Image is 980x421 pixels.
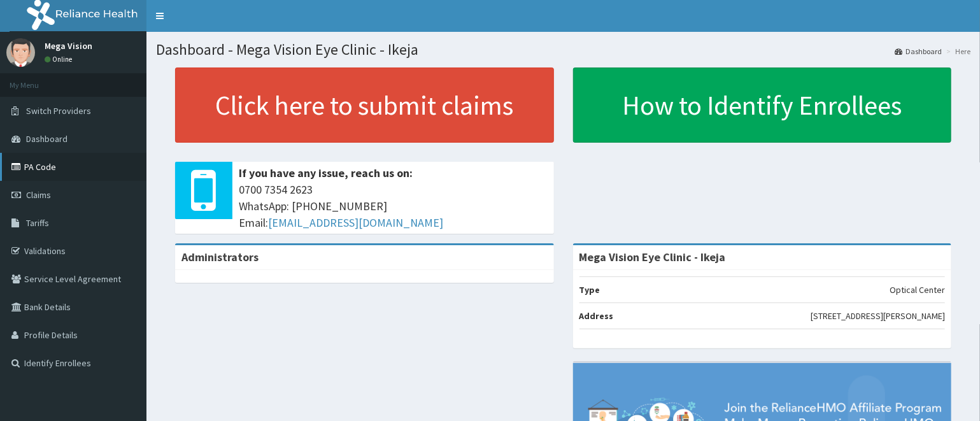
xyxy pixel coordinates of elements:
[579,250,726,264] strong: Mega Vision Eye Clinic - Ikeja
[26,189,51,201] span: Claims
[156,41,970,58] h1: Dashboard - Mega Vision Eye Clinic - Ikeja
[6,38,35,67] img: User Image
[175,68,554,143] a: Click here to submit claims
[239,166,413,180] b: If you have any issue, reach us on:
[45,41,92,50] p: Mega Vision
[895,46,942,57] a: Dashboard
[45,55,75,64] a: Online
[943,46,970,57] li: Here
[239,182,548,231] span: 0700 7354 2623 WhatsApp: [PHONE_NUMBER] Email:
[26,133,67,145] span: Dashboard
[811,310,945,322] p: [STREET_ADDRESS][PERSON_NAME]
[573,68,952,143] a: How to Identify Enrollees
[26,105,91,117] span: Switch Providers
[26,217,49,229] span: Tariffs
[181,250,259,264] b: Administrators
[579,310,614,322] b: Address
[579,284,600,296] b: Type
[890,283,945,296] p: Optical Center
[268,215,443,230] a: [EMAIL_ADDRESS][DOMAIN_NAME]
